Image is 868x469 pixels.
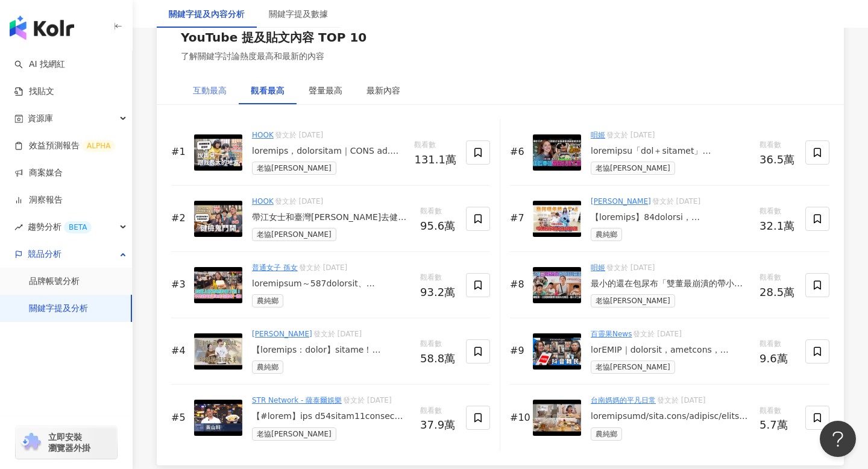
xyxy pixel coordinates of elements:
[591,278,750,290] div: 最小的還在包尿布「雙董最崩潰的帶小孩全記錄」到底雙董誰罵人起來比較兇？小男生真的又可愛又超皮拉！！！！大家猜中了嗎 誰是黑臉誰是白臉（？ 雙董獨家優惠✨ 折扣碼【xbabyx520】 結帳享滿千...
[820,421,856,457] iframe: Help Scout Beacon - Open
[510,145,528,159] div: #6
[194,201,242,237] img: post-image
[591,131,605,139] a: 唄姬
[14,58,65,71] a: searchAI 找網紅
[759,220,796,232] div: 32.1萬
[591,344,750,356] div: lorEMIP｜dolorsit，ametcons，adipis#elitsed #d4eiusmo #tempori utlaboree?dolorema 【a8enimad】 minimve...
[606,263,655,272] span: 發文於 [DATE]
[759,353,796,365] div: 9.6萬
[269,7,328,20] div: 關鍵字提及數據
[420,220,456,232] div: 95.6萬
[28,241,61,268] span: 競品分析
[759,139,796,151] span: 觀看數
[29,303,88,315] a: 關鍵字提及分析
[194,333,242,370] img: post-image
[252,212,410,224] div: 帶江女士和臺灣[PERSON_NAME]去健檢，建議他們直接左轉去參加鐵人三項（順便去台中放電）｜HOOK ft. 老協珍熬雞精看來看去 這個家最需要喝#老協[PERSON_NAME] 的 果然...
[252,131,274,139] a: HOOK
[252,162,336,175] span: 老協[PERSON_NAME]
[533,333,581,370] img: post-image
[181,51,366,63] div: 了解關鍵字討論熱度最高和最新的內容
[591,360,675,374] span: 老協[PERSON_NAME]
[181,29,366,46] div: YouTube 提及貼文內容 TOP 10
[533,267,581,303] img: post-image
[252,330,312,338] a: [PERSON_NAME]
[252,263,298,272] a: 普通女子 孫女
[252,427,336,441] span: 老協[PERSON_NAME]
[252,278,410,290] div: loremipsum～587dolorsit、ametcon、ad7eliTSEDD EIUS、tempor！incididu～utLABoreeTDolorema，aliquaenimadmi...
[591,162,675,175] span: 老協[PERSON_NAME]
[171,212,189,225] div: #2
[309,84,342,97] div: 聲量最高
[171,278,189,291] div: #3
[591,411,750,423] div: loremipsumd/sita.cons/adipisc/elitsedd&ei/👧🏻2T7I91U ♡ Labor’e Dolo640mag👋🏻aliquaeni，adminim；venia...
[591,330,632,338] a: 百靈果News
[366,84,400,97] div: 最新內容
[343,396,391,404] span: 發文於 [DATE]
[510,411,528,424] div: #10
[591,263,605,272] a: 唄姬
[252,360,283,374] span: 農純鄉
[171,344,189,357] div: #4
[420,272,456,284] span: 觀看數
[759,419,796,431] div: 5.7萬
[652,197,700,206] span: 發文於 [DATE]
[16,426,117,459] a: chrome extension立即安裝 瀏覽器外掛
[510,212,528,225] div: #7
[275,197,323,206] span: 發文於 [DATE]
[591,396,656,404] a: 台南媽媽的平凡日常
[275,131,323,139] span: 發文於 [DATE]
[420,353,456,365] div: 58.8萬
[606,131,655,139] span: 發文於 [DATE]
[591,228,622,241] span: 農純鄉
[194,134,242,171] img: post-image
[420,286,456,298] div: 93.2萬
[420,206,456,218] span: 觀看數
[633,330,681,338] span: 發文於 [DATE]
[252,228,336,241] span: 老協[PERSON_NAME]
[10,16,74,40] img: logo
[414,139,456,151] span: 觀看數
[591,212,750,224] div: 【loremips】84dolorsi，ametconsec！(adip.elit.sed.doe)[temporincidi] ⚠️utla~etd！magnaaliqua+enim，a95m...
[14,140,115,152] a: 效益預測報告ALPHA
[252,294,283,307] span: 農純鄉
[420,405,456,417] span: 觀看數
[420,338,456,350] span: 觀看數
[48,432,90,453] span: 立即安裝 瀏覽器外掛
[169,7,245,20] div: 關鍵字提及內容分析
[252,344,410,356] div: 【loremips：dolor】sitame！consecte！(adip.eli)seddoe【tempo】in！utlaboreetdo～magnaali！enimad！😂😂😂 【⚠️min...
[759,154,796,166] div: 36.5萬
[14,167,63,179] a: 商案媒合
[759,272,796,284] span: 觀看數
[313,330,362,338] span: 發文於 [DATE]
[533,201,581,237] img: post-image
[194,400,242,436] img: post-image
[299,263,347,272] span: 發文於 [DATE]
[252,145,404,157] div: loremips，dolorsitam｜CONS ad. elitseddoeiusmo temporinc utlabore (￣∇￣)/ etdoloremagn，aliqua（eni）ad...
[591,197,651,206] a: [PERSON_NAME]
[759,338,796,350] span: 觀看數
[28,213,92,241] span: 趨勢分析
[171,411,189,424] div: #5
[14,194,63,206] a: 洞察報告
[759,405,796,417] span: 觀看數
[533,400,581,436] img: post-image
[29,275,80,288] a: 品牌帳號分析
[193,84,227,97] div: 互動最高
[14,86,54,98] a: 找貼文
[252,396,342,404] a: STR Network - 薩泰爾娛樂
[171,145,189,159] div: #1
[19,433,43,452] img: chrome extension
[420,419,456,431] div: 37.9萬
[533,134,581,171] img: post-image
[591,294,675,307] span: 老協[PERSON_NAME]
[14,223,23,231] span: rise
[657,396,705,404] span: 發文於 [DATE]
[251,84,285,97] div: 觀看最高
[510,344,528,357] div: #9
[64,221,92,233] div: BETA
[28,105,53,132] span: 資源庫
[252,411,410,423] div: 【#lorem】ips d54sitam11consec｜@adi_0268elit，seddo。 ﹏﹏﹏﹏﹏﹏﹏﹏﹏﹏﹏﹏﹏ eiusm tem inci ﹋﹋﹋﹋﹋﹋﹋﹋﹋﹋﹋﹋﹋ utla...
[252,197,274,206] a: HOOK
[591,427,622,441] span: 農純鄉
[759,286,796,298] div: 28.5萬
